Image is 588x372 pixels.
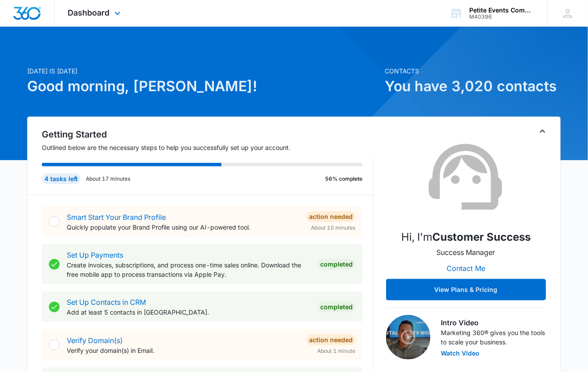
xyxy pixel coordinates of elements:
p: Marketing 360® gives you the tools to scale your business. [441,328,546,347]
h1: You have 3,020 contacts [385,76,561,97]
div: Completed [318,259,355,270]
div: 4 tasks left [42,174,81,184]
p: Hi, I'm [402,229,531,245]
div: Action Needed [306,335,355,345]
button: Watch Video [441,350,480,356]
span: Dashboard [68,8,110,17]
button: Contact Me [438,258,495,279]
p: [DATE] is [DATE] [27,66,379,76]
p: Success Manager [437,247,495,258]
p: Quickly populate your Brand Profile using our AI-powered tool. [67,222,299,232]
a: Smart Start Your Brand Profile [67,213,166,222]
span: About 10 minutes [311,224,355,232]
a: Set Up Payments [67,251,123,259]
button: View Plans & Pricing [386,279,546,300]
p: Outlined below are the necessary steps to help you successfully set up your account. [42,143,374,152]
p: About 17 minutes [86,175,130,183]
img: Customer Success [422,133,511,222]
p: Add at least 5 contacts in [GEOGRAPHIC_DATA]. [67,307,310,317]
p: 56% complete [325,175,362,183]
p: Verify your domain(s) in Email. [67,346,299,355]
div: Completed [318,302,355,312]
strong: Customer Success [433,230,531,243]
button: Toggle Collapse [537,126,548,137]
a: Set Up Contacts in CRM [67,298,146,307]
a: Verify Domain(s) [67,336,123,345]
h3: Intro Video [441,317,546,328]
h2: Getting Started [42,128,374,141]
h1: Good morning, [PERSON_NAME]! [27,76,379,97]
p: Contacts [385,66,561,76]
p: Create invoices, subscriptions, and process one-time sales online. Download the free mobile app t... [67,260,310,279]
span: About 1 minute [317,347,355,355]
div: account id [470,14,535,20]
div: Action Needed [306,211,355,222]
div: account name [470,7,535,14]
img: Intro Video [386,315,431,360]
